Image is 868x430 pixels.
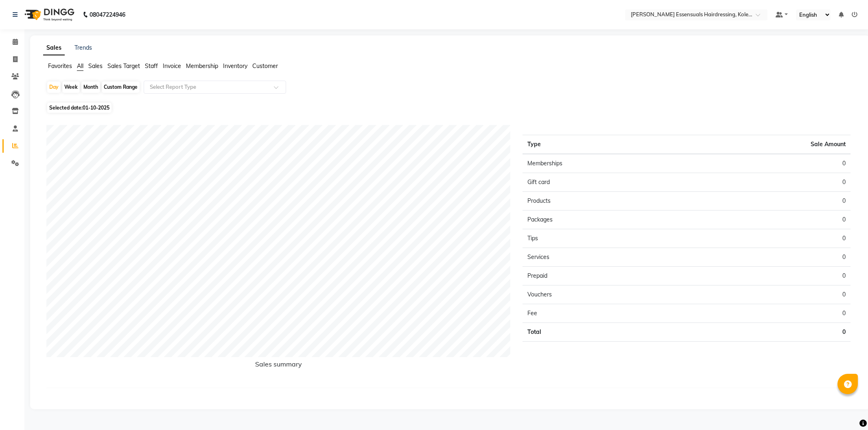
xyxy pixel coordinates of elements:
[523,323,687,342] td: Total
[523,211,687,229] td: Packages
[163,62,181,70] span: Invoice
[47,103,112,113] span: Selected date:
[107,62,140,70] span: Sales Target
[83,105,109,111] span: 01-10-2025
[223,62,247,70] span: Inventory
[186,62,218,70] span: Membership
[81,81,100,93] div: Month
[90,3,125,26] b: 08047224946
[523,192,687,211] td: Products
[523,248,687,267] td: Services
[687,304,851,323] td: 0
[523,173,687,192] td: Gift card
[523,285,687,304] td: Vouchers
[88,62,103,70] span: Sales
[252,62,278,70] span: Customer
[523,304,687,323] td: Fee
[77,62,83,70] span: All
[687,154,851,173] td: 0
[145,62,158,70] span: Staff
[523,154,687,173] td: Memberships
[46,360,510,371] h6: Sales summary
[48,62,72,70] span: Favorites
[47,81,61,93] div: Day
[523,229,687,248] td: Tips
[523,135,687,154] th: Type
[43,41,65,55] a: Sales
[687,192,851,211] td: 0
[687,229,851,248] td: 0
[102,81,140,93] div: Custom Range
[74,44,92,51] a: Trends
[687,323,851,342] td: 0
[523,267,687,285] td: Prepaid
[687,211,851,229] td: 0
[687,267,851,285] td: 0
[21,3,77,26] img: logo
[687,173,851,192] td: 0
[62,81,80,93] div: Week
[687,135,851,154] th: Sale Amount
[687,285,851,304] td: 0
[687,248,851,267] td: 0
